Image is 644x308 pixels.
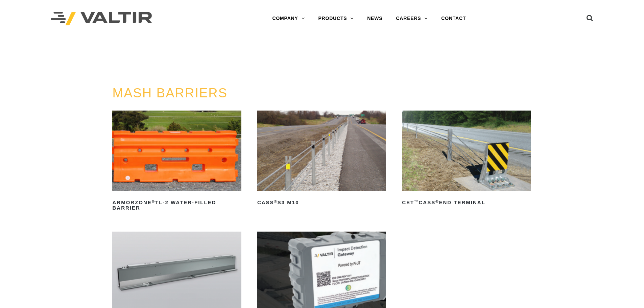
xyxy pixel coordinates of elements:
a: PRODUCTS [311,12,360,25]
sup: ® [435,199,439,204]
h2: CET CASS End Terminal [402,197,531,208]
a: NEWS [360,12,389,25]
img: Valtir [51,12,152,26]
a: CAREERS [389,12,434,25]
sup: ™ [414,199,419,204]
h2: CASS S3 M10 [257,197,386,208]
a: COMPANY [265,12,311,25]
a: ArmorZone®TL-2 Water-Filled Barrier [112,111,241,213]
a: CET™CASS®End Terminal [402,111,531,208]
a: CASS®S3 M10 [257,111,386,208]
a: CONTACT [434,12,473,25]
h2: ArmorZone TL-2 Water-Filled Barrier [112,197,241,213]
a: MASH BARRIERS [112,86,228,100]
sup: ® [274,199,278,204]
sup: ® [152,199,155,204]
